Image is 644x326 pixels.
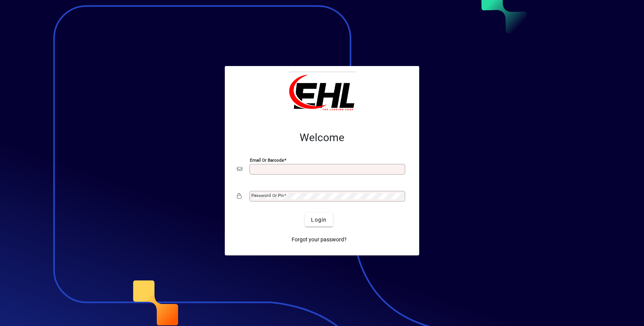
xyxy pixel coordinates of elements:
span: Login [311,216,327,224]
mat-label: Email or Barcode [250,157,284,163]
button: Login [305,213,333,227]
span: Forgot your password? [292,236,347,244]
h2: Welcome [237,131,407,144]
mat-label: Password or Pin [251,193,284,198]
a: Forgot your password? [289,233,350,246]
